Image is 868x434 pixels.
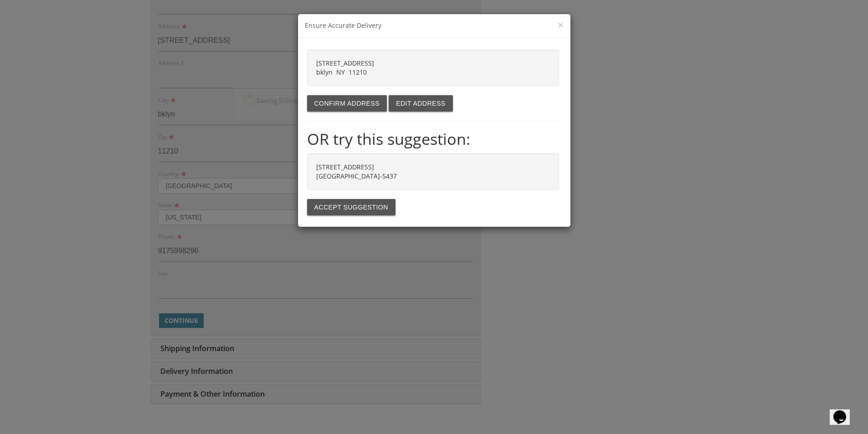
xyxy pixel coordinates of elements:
[830,398,859,425] iframe: chat widget
[558,20,563,30] button: ×
[307,128,470,149] strong: OR try this suggestion:
[305,21,564,31] h3: Ensure Accurate Delivery
[389,95,452,112] button: Edit address
[307,199,395,215] button: Accept suggestion
[307,95,387,112] button: Confirm address
[316,163,397,180] strong: [STREET_ADDRESS] [GEOGRAPHIC_DATA]-5437
[307,50,559,86] div: [STREET_ADDRESS] bklyn NY 11210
